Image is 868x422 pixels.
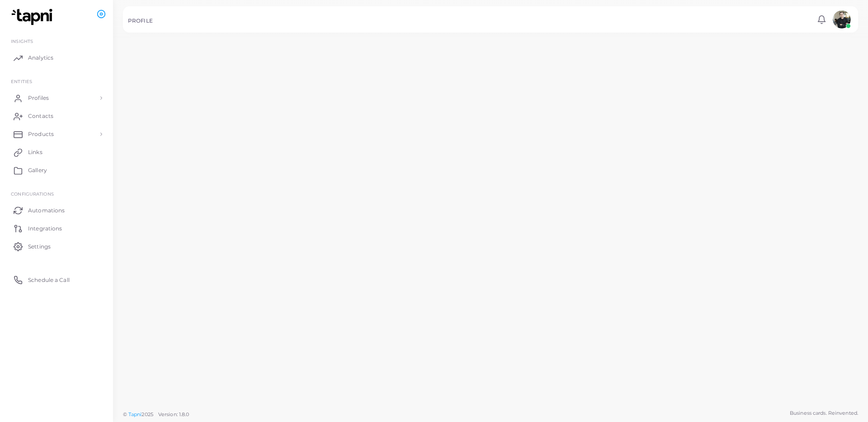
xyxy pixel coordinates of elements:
a: Tapni [128,411,142,417]
span: Integrations [28,225,62,233]
a: Settings [7,237,106,255]
span: Links [28,148,42,156]
img: logo [8,9,58,25]
span: Version: 1.8.0 [158,411,189,417]
a: Gallery [7,161,106,179]
span: Automations [28,206,65,215]
span: © [123,411,189,418]
a: Analytics [7,49,106,67]
span: ENTITIES [11,79,32,84]
span: Business cards. Reinvented. [790,409,858,417]
img: avatar [833,10,851,28]
a: avatar [830,10,853,28]
a: Schedule a Call [7,271,106,289]
span: Settings [28,243,51,251]
a: Contacts [7,107,106,125]
a: Products [7,125,106,143]
a: Links [7,143,106,161]
span: INSIGHTS [11,38,33,44]
span: Gallery [28,166,47,174]
span: Schedule a Call [28,276,70,284]
span: Configurations [11,191,54,197]
h5: PROFILE [128,18,153,24]
a: Profiles [7,89,106,107]
span: Products [28,130,54,138]
a: Automations [7,201,106,219]
span: 2025 [142,411,153,418]
span: Analytics [28,54,53,62]
a: Integrations [7,219,106,237]
span: Profiles [28,94,49,102]
span: Contacts [28,112,53,120]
